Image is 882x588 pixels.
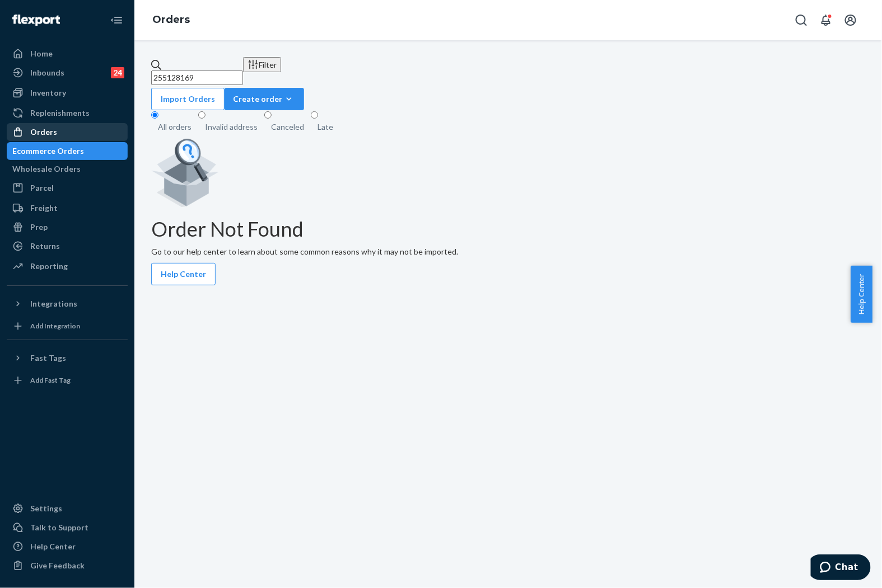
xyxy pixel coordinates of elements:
[151,88,225,110] button: Import Orders
[248,59,277,70] div: Filter
[233,93,296,105] div: Create order
[7,199,128,217] a: Freight
[151,70,243,85] input: Search orders
[839,9,862,31] button: Open account menu
[7,142,128,160] a: Ecommerce Orders
[151,263,216,285] button: Help Center
[7,295,128,313] button: Integrations
[7,538,128,556] a: Help Center
[30,522,88,533] div: Talk to Support
[271,121,304,133] div: Canceled
[7,45,128,63] a: Home
[311,111,318,119] input: Late
[7,218,128,236] a: Prep
[30,241,60,252] div: Returns
[30,87,66,98] div: Inventory
[30,182,54,194] div: Parcel
[7,519,128,537] button: Talk to Support
[151,218,865,241] h1: Order Not Found
[151,246,865,257] p: Go to our help center to learn about some common reasons why it may not be imported.
[151,111,158,119] input: All orders
[30,107,90,119] div: Replenishments
[811,554,871,582] iframe: Opens a widget where you can chat to one of our agents
[205,121,258,133] div: Invalid address
[7,349,128,367] button: Fast Tags
[7,237,128,255] a: Returns
[198,111,206,119] input: Invalid address
[815,9,837,31] button: Open notifications
[30,261,68,272] div: Reporting
[7,123,128,141] a: Orders
[7,64,128,82] a: Inbounds24
[143,4,199,36] ol: breadcrumbs
[264,111,272,119] input: Canceled
[30,48,53,59] div: Home
[7,160,128,178] a: Wholesale Orders
[7,179,128,197] a: Parcel
[225,88,304,110] button: Create order
[12,145,84,157] div: Ecommerce Orders
[7,104,128,122] a: Replenishments
[111,67,124,78] div: 24
[30,298,77,309] div: Integrations
[7,257,128,275] a: Reporting
[318,121,333,133] div: Late
[30,126,57,138] div: Orders
[30,321,80,331] div: Add Integration
[151,135,219,207] img: Empty list
[851,266,872,323] button: Help Center
[30,67,64,78] div: Inbounds
[790,9,813,31] button: Open Search Box
[7,84,128,102] a: Inventory
[30,560,85,571] div: Give Feedback
[12,15,60,26] img: Flexport logo
[7,317,128,335] a: Add Integration
[243,57,281,72] button: Filter
[7,371,128,389] a: Add Fast Tag
[158,121,192,133] div: All orders
[12,163,81,175] div: Wholesale Orders
[30,203,58,214] div: Freight
[105,9,128,31] button: Close Navigation
[30,375,71,385] div: Add Fast Tag
[7,500,128,518] a: Settings
[7,557,128,575] button: Give Feedback
[30,222,48,233] div: Prep
[30,352,66,364] div: Fast Tags
[30,541,76,552] div: Help Center
[152,13,190,26] a: Orders
[30,503,62,514] div: Settings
